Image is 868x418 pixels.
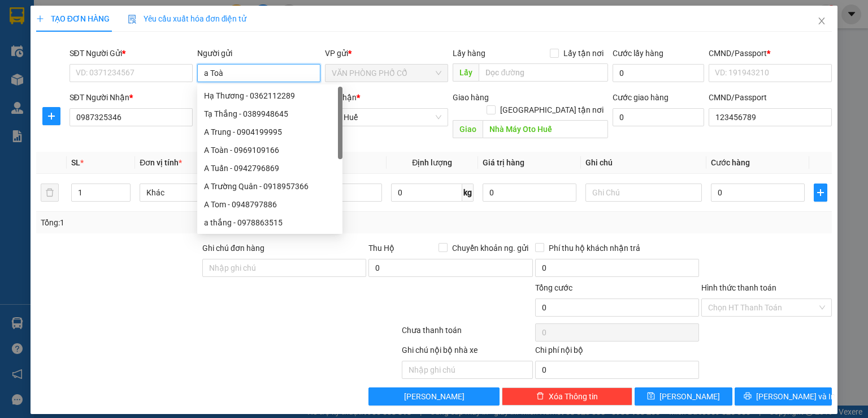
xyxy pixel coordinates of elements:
span: Cước hàng [711,158,750,167]
div: Tạ Thắng - 0389948645 [204,108,336,120]
span: Lấy tận nơi [559,47,608,59]
button: plus [814,184,827,202]
span: kg [462,184,474,202]
span: VP Huế [332,109,441,126]
button: deleteXóa Thông tin [502,387,632,406]
button: Close [806,6,837,37]
button: plus [42,107,60,125]
span: Đơn vị tính [140,158,182,167]
div: Người gửi [197,47,320,59]
input: Cước lấy hàng [613,64,704,82]
div: Ghi chú nội bộ nhà xe [402,344,532,361]
span: Khác [146,184,249,201]
div: A Trường Quân - 0918957366 [204,180,336,193]
div: A Tuấn - 0942796869 [197,159,342,177]
div: A Trường Quân - 0918957366 [197,177,342,195]
span: Tổng cước [535,283,572,292]
span: Lấy [453,63,479,82]
span: Yêu cầu xuất hóa đơn điện tử [128,14,247,23]
div: CMND/Passport [709,47,832,59]
div: A Tom - 0948797886 [197,195,342,214]
div: VP gửi [325,47,448,59]
span: Thu Hộ [368,244,394,253]
div: Hạ Thương - 0362112289 [197,87,342,105]
div: A Toàn - 0969109166 [204,144,336,156]
span: [PERSON_NAME] [404,390,465,403]
span: [PERSON_NAME] [659,390,720,403]
div: A Tuấn - 0942796869 [204,162,336,174]
span: Phí thu hộ khách nhận trả [544,242,645,254]
span: [GEOGRAPHIC_DATA] tận nơi [496,104,608,116]
label: Hình thức thanh toán [701,283,776,292]
input: Ghi chú đơn hàng [202,259,366,277]
input: 0 [483,184,576,202]
input: Cước giao hàng [613,108,704,126]
span: plus [43,112,60,121]
span: Xóa Thông tin [549,390,598,403]
label: Ghi chú đơn hàng [202,244,264,253]
span: delete [536,392,544,401]
th: Ghi chú [581,152,706,174]
div: CMND/Passport [709,91,832,104]
span: Giá trị hàng [483,158,524,167]
span: plus [814,188,827,197]
div: a thắng - 0978863515 [197,214,342,232]
div: Hạ Thương - 0362112289 [204,89,336,102]
div: A Toàn - 0969109166 [197,141,342,159]
span: close [817,16,826,25]
span: Định lượng [412,158,452,167]
div: Tạ Thắng - 0389948645 [197,105,342,123]
input: Dọc đường [483,120,608,138]
span: [PERSON_NAME] và In [756,390,835,403]
div: Tổng: 1 [41,216,336,229]
span: Giao hàng [453,93,489,102]
label: Cước giao hàng [613,93,669,102]
span: plus [36,15,44,23]
button: printer[PERSON_NAME] và In [735,387,832,406]
button: save[PERSON_NAME] [635,387,732,406]
span: VĂN PHÒNG PHỐ CỔ [332,65,441,82]
input: Dọc đường [479,63,608,82]
span: TẠO ĐƠN HÀNG [36,14,110,23]
div: SĐT Người Gửi [70,47,193,59]
span: printer [744,392,752,401]
button: [PERSON_NAME] [368,387,499,406]
span: Lấy hàng [453,49,485,58]
span: SL [71,158,80,167]
div: A Trung - 0904199995 [197,123,342,141]
div: A Tom - 0948797886 [204,198,336,211]
img: icon [128,15,137,24]
span: Giao [453,120,483,138]
div: A Trung - 0904199995 [204,126,336,138]
input: Nhập ghi chú [402,361,532,379]
div: a thắng - 0978863515 [204,216,336,229]
span: save [647,392,655,401]
div: Chi phí nội bộ [535,344,699,361]
label: Cước lấy hàng [613,49,663,58]
span: Chuyển khoản ng. gửi [448,242,533,254]
div: SĐT Người Nhận [70,91,193,104]
input: Ghi Chú [585,184,702,202]
button: delete [41,184,59,202]
div: Chưa thanh toán [401,324,533,344]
